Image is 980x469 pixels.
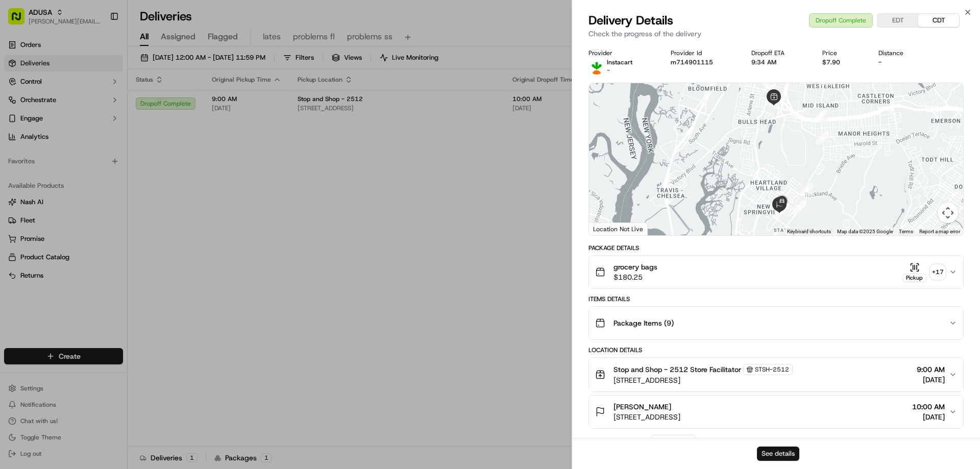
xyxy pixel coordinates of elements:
div: Distance [878,49,925,57]
button: See details [757,447,799,461]
div: Price [822,49,862,57]
div: Provider [589,49,654,57]
button: grocery bags$180.25Pickup+17 [589,256,963,288]
span: 10:00 AM [912,402,945,412]
span: [DATE] [912,412,945,422]
img: Google [592,222,625,235]
p: Check the progress of the delivery [589,29,964,39]
span: Map data ©2025 Google [837,229,893,234]
a: 💻API Documentation [82,144,168,162]
button: Stop and Shop - 2512 Store FacilitatorSTSH-2512[STREET_ADDRESS]9:00 AM[DATE] [589,358,963,391]
div: Dropoff ETA [751,49,806,57]
img: Nash [10,10,31,31]
a: 📗Knowledge Base [6,144,82,162]
button: Add Event [650,435,696,447]
div: Pickup [902,274,926,282]
span: STSH-2512 [755,365,789,374]
div: + 17 [930,265,945,279]
button: Pickup+17 [902,262,945,282]
img: 1736555255976-a54dd68f-1ca7-489b-9aae-adbdc363a1c4 [10,97,29,116]
span: [PERSON_NAME] [614,402,671,412]
span: Pylon [102,173,124,181]
div: Package Details [589,244,964,252]
div: 5 [800,183,814,196]
div: Location Details [589,346,964,354]
div: 3 [814,109,827,122]
span: [DATE] [917,375,945,385]
input: Got a question? Start typing here... [27,66,184,77]
div: 📗 [10,149,18,157]
span: Package Items ( 9 ) [614,318,674,328]
a: Open this area in Google Maps (opens a new window) [592,222,625,235]
button: Package Items (9) [589,307,963,339]
p: Welcome 👋 [10,41,186,57]
div: 4 [816,132,829,145]
div: Start new chat [35,97,167,108]
img: profile_instacart_ahold_partner.png [589,58,605,75]
span: Knowledge Base [20,148,78,158]
span: [STREET_ADDRESS] [614,412,680,422]
div: 💻 [86,149,94,157]
div: 9 [775,203,789,216]
span: Stop and Shop - 2512 Store Facilitator [614,364,741,375]
span: $180.25 [614,272,657,282]
button: CDT [918,14,959,27]
a: Powered byPylon [72,172,124,181]
button: EDT [877,14,918,27]
span: 9:00 AM [917,364,945,375]
div: - [878,58,925,66]
span: Delivery Details [589,12,673,29]
div: Provider Id [671,49,735,57]
a: Terms (opens in new tab) [899,229,913,234]
div: 6 [793,201,806,214]
div: 9:34 AM [751,58,806,66]
span: - [607,66,610,75]
a: Report a map error [919,229,960,234]
span: API Documentation [96,148,164,158]
div: Delivery Activity [589,437,644,445]
div: $7.90 [822,58,862,66]
span: [STREET_ADDRESS] [614,375,793,385]
p: Instacart [607,58,632,66]
div: Items Details [589,295,964,303]
div: We're available if you need us! [35,108,129,116]
span: grocery bags [614,262,657,272]
button: Start new chat [174,101,186,113]
button: Map camera controls [938,203,958,223]
button: [PERSON_NAME][STREET_ADDRESS]10:00 AM[DATE] [589,396,963,428]
div: Location Not Live [589,223,648,235]
button: m714901115 [671,58,713,66]
button: Keyboard shortcuts [787,228,831,235]
button: Pickup [902,262,926,282]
